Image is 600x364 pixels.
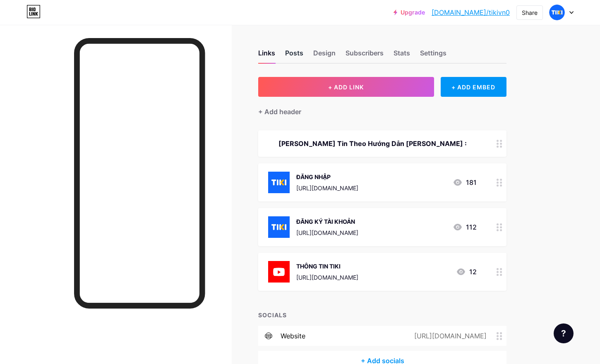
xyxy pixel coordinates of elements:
div: [URL][DOMAIN_NAME] [296,228,358,237]
div: 112 [453,222,477,232]
div: 12 [456,267,477,277]
div: Design [313,48,336,63]
div: ĐĂNG KÝ TÀI KHOẢN [296,217,358,226]
div: Posts [285,48,303,63]
div: [URL][DOMAIN_NAME] [296,184,358,192]
img: THÔNG TIN TIKI [268,261,290,283]
img: Diễmm Nguyễnn [549,5,565,20]
div: Share [522,8,538,17]
span: + ADD LINK [328,84,364,91]
div: THÔNG TIN TIKI [296,262,358,271]
div: Links [258,48,275,63]
div: SOCIALS [258,311,506,319]
div: 181 [453,177,477,187]
div: Stats [394,48,410,63]
div: [PERSON_NAME] Tin Theo Hướng Dẫn [PERSON_NAME] : [268,139,477,148]
div: [URL][DOMAIN_NAME] [296,273,358,282]
div: Subscribers [346,48,384,63]
div: [URL][DOMAIN_NAME] [401,331,497,341]
div: + ADD EMBED [441,77,506,97]
img: ĐĂNG NHẬP [268,172,290,193]
button: + ADD LINK [258,77,434,97]
div: Settings [420,48,446,63]
a: Upgrade [394,9,425,16]
div: ĐĂNG NHẬP [296,172,358,181]
div: + Add header [258,107,301,117]
a: [DOMAIN_NAME]/tikivn0 [432,7,510,17]
img: ĐĂNG KÝ TÀI KHOẢN [268,216,290,238]
div: website [281,331,305,341]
